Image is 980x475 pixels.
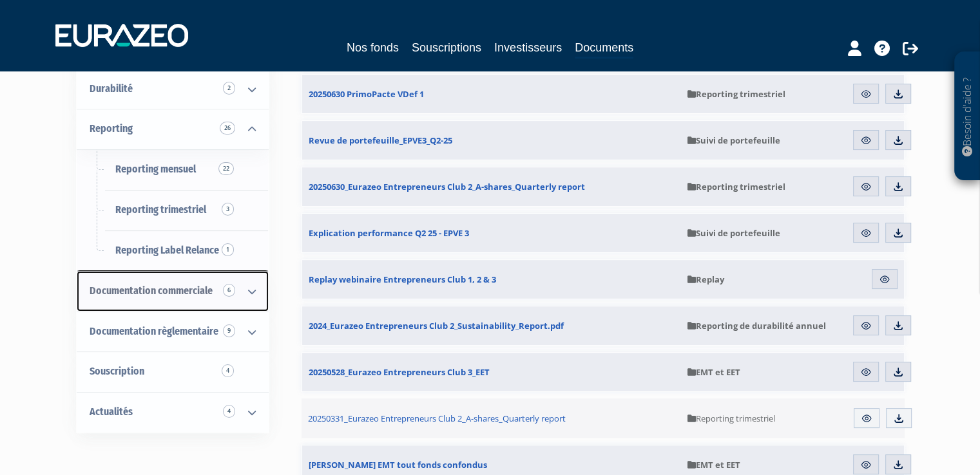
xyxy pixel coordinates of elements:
[222,243,234,256] span: 1
[302,353,681,391] a: 20250528_Eurazeo Entrepreneurs Club 3_EET
[218,162,234,175] span: 22
[860,181,872,192] img: eye.svg
[860,88,872,100] img: eye.svg
[575,39,633,59] a: Documents
[309,274,496,285] span: Replay webinaire Entrepreneurs Club 1, 2 & 3
[893,413,905,424] img: download.svg
[892,181,904,192] img: download.svg
[860,320,872,331] img: eye.svg
[892,88,904,100] img: download.svg
[687,413,775,424] span: Reporting trimestriel
[115,163,196,175] span: Reporting mensuel
[687,459,740,470] span: EMT et EET
[222,203,234,216] span: 3
[302,121,681,160] a: Revue de portefeuille_EPVE3_Q2-25
[309,320,564,331] span: 2024_Eurazeo Entrepreneurs Club 2_Sustainability_Report.pdf
[77,190,269,230] a: Reporting trimestriel3
[302,398,682,438] a: 20250331_Eurazeo Entrepreneurs Club 2_A-shares_Quarterly report
[220,122,235,135] span: 26
[77,271,269,312] a: Documentation commerciale 6
[860,227,872,239] img: eye.svg
[687,227,780,239] span: Suivi de portefeuille
[90,82,133,95] span: Durabilité
[687,88,785,100] span: Reporting trimestriel
[90,284,213,297] span: Documentation commerciale
[860,459,872,470] img: eye.svg
[892,320,904,331] img: download.svg
[302,75,681,113] a: 20250630 PrimoPacte VDef 1
[494,39,562,57] a: Investisseurs
[302,167,681,206] a: 20250630_Eurazeo Entrepreneurs Club 2_A-shares_Quarterly report
[302,260,681,299] a: Replay webinaire Entrepreneurs Club 1, 2 & 3
[309,135,452,146] span: Revue de portefeuille_EPVE3_Q2-25
[879,274,890,285] img: eye.svg
[892,459,904,470] img: download.svg
[309,459,487,470] span: [PERSON_NAME] EMT tout fonds confondus
[222,364,234,377] span: 4
[90,365,144,377] span: Souscription
[960,59,975,174] p: Besoin d'aide ?
[309,88,424,100] span: 20250630 PrimoPacte VDef 1
[687,135,780,146] span: Suivi de portefeuille
[308,413,566,424] span: 20250331_Eurazeo Entrepreneurs Club 2_A-shares_Quarterly report
[892,227,904,239] img: download.svg
[77,109,269,149] a: Reporting 26
[77,392,269,433] a: Actualités 4
[115,244,219,256] span: Reporting Label Relance
[90,122,133,135] span: Reporting
[90,405,133,418] span: Actualités
[223,82,235,95] span: 2
[687,181,785,192] span: Reporting trimestriel
[77,69,269,109] a: Durabilité 2
[309,366,490,378] span: 20250528_Eurazeo Entrepreneurs Club 3_EET
[77,149,269,190] a: Reporting mensuel22
[861,413,872,424] img: eye.svg
[309,181,585,192] span: 20250630_Eurazeo Entrepreneurs Club 2_A-shares_Quarterly report
[687,320,826,331] span: Reporting de durabilité annuel
[55,24,188,47] img: 1732889491-logotype_eurazeo_blanc_rvb.png
[90,325,218,337] span: Documentation règlementaire
[302,214,681,252] a: Explication performance Q2 25 - EPVE 3
[892,135,904,146] img: download.svg
[223,284,235,297] span: 6
[77,312,269,352] a: Documentation règlementaire 9
[687,366,740,378] span: EMT et EET
[115,203,206,216] span: Reporting trimestriel
[302,306,681,345] a: 2024_Eurazeo Entrepreneurs Club 2_Sustainability_Report.pdf
[860,135,872,146] img: eye.svg
[77,351,269,392] a: Souscription4
[347,39,399,57] a: Nos fonds
[309,227,469,239] span: Explication performance Q2 25 - EPVE 3
[412,39,481,57] a: Souscriptions
[687,274,724,285] span: Replay
[223,405,235,418] span: 4
[223,324,235,337] span: 9
[77,230,269,271] a: Reporting Label Relance1
[892,366,904,378] img: download.svg
[860,366,872,378] img: eye.svg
